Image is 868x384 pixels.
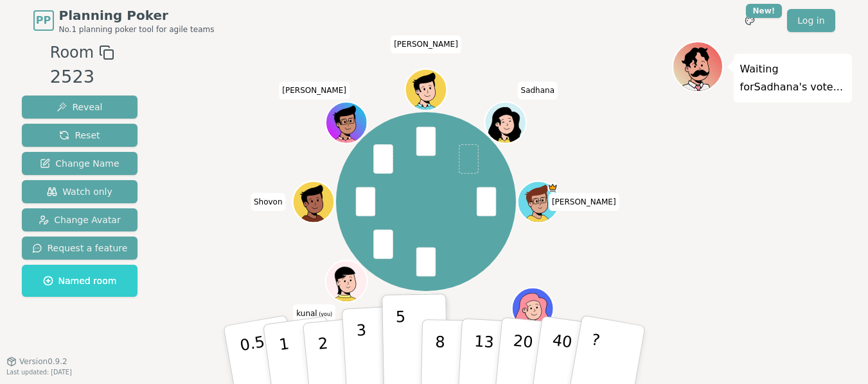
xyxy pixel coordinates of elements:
[22,96,138,119] button: Reveal
[738,9,761,32] button: New!
[40,157,119,170] span: Change Name
[787,9,835,32] a: Log in
[279,81,350,99] span: Click to change your name
[327,262,366,301] button: Click to change your avatar
[50,41,94,64] span: Room
[43,274,117,287] span: Named room
[59,6,215,24] span: Planning Poker
[518,81,558,99] span: Click to change your name
[6,369,72,376] span: Last updated: [DATE]
[39,213,121,226] span: Change Avatar
[293,304,335,322] span: Click to change your name
[746,4,783,18] div: New!
[22,265,138,297] button: Named room
[50,64,114,90] div: 2523
[251,193,286,211] span: Click to change your name
[22,237,138,260] button: Request a feature
[36,13,51,28] span: PP
[32,242,128,255] span: Request a feature
[547,182,558,192] span: spencer is the host
[33,6,215,35] a: PPPlanning PokerNo.1 planning poker tool for agile teams
[740,60,846,96] p: Waiting for Sadhana 's vote...
[47,185,112,198] span: Watch only
[317,311,333,317] span: (you)
[6,356,67,367] button: Version0.9.2
[549,193,619,211] span: Click to change your name
[59,24,215,35] span: No.1 planning poker tool for agile teams
[22,152,138,175] button: Change Name
[59,129,100,142] span: Reset
[391,35,461,53] span: Click to change your name
[22,124,138,147] button: Reset
[19,356,67,367] span: Version 0.9.2
[57,101,102,113] span: Reveal
[22,208,138,231] button: Change Avatar
[22,180,138,203] button: Watch only
[395,308,406,377] p: 5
